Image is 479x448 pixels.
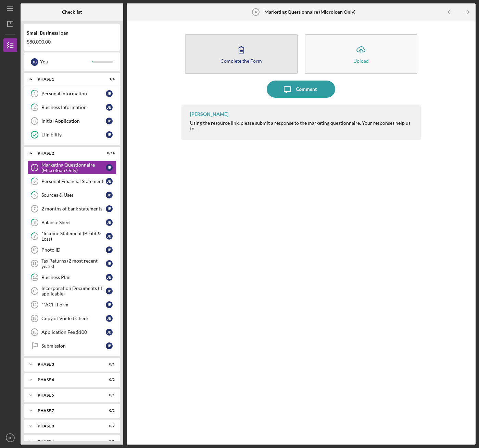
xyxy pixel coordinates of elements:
[27,114,116,128] a: 3Initial ApplicationJB
[27,128,116,142] a: EligibilityJB
[32,248,36,252] tspan: 10
[190,111,228,117] div: [PERSON_NAME]
[27,216,116,229] a: 8Balance SheetJB
[27,39,117,45] div: $80,000.00
[296,81,317,98] div: Comment
[41,247,106,253] div: Photo ID
[34,119,36,123] tspan: 3
[102,362,115,366] div: 0 / 1
[27,298,116,312] a: 14**ACH FormJB
[106,315,113,322] div: J B
[31,58,38,66] div: J B
[27,174,116,188] a: 5Personal Financial StatementJB
[220,58,262,63] div: Complete the Form
[106,274,113,281] div: J B
[41,179,106,184] div: Personal Financial Statement
[106,342,113,349] div: J B
[102,77,115,81] div: 1 / 4
[41,162,106,173] div: Marketing Questionnaire (Microloan Only)
[106,246,113,253] div: J B
[106,205,113,212] div: J B
[38,151,98,155] div: Phase 2
[353,58,369,63] div: Upload
[102,424,115,428] div: 0 / 2
[27,161,116,174] a: 4Marketing Questionnaire (Microloan Only)JB
[106,301,113,308] div: J B
[41,316,106,321] div: Copy of Voided Check
[27,30,117,36] div: Small Business loan
[305,34,418,74] button: Upload
[34,234,36,239] tspan: 9
[34,220,36,225] tspan: 8
[254,10,257,14] tspan: 4
[41,132,106,137] div: Eligibility
[38,393,98,397] div: Phase 5
[32,262,36,266] tspan: 11
[27,243,116,257] a: 10Photo IDJB
[40,56,92,68] div: You
[34,105,36,110] tspan: 2
[102,439,115,444] div: 0 / 1
[41,118,106,124] div: Initial Application
[27,339,116,353] a: SubmissionJB
[106,233,113,240] div: J B
[185,34,298,74] button: Complete the Form
[38,77,98,81] div: Phase 1
[106,178,113,185] div: J B
[106,131,113,138] div: J B
[106,288,113,294] div: J B
[27,325,116,339] a: 16Application Fee $100JB
[8,436,12,440] text: JB
[34,207,36,211] tspan: 7
[34,193,36,197] tspan: 6
[106,164,113,171] div: J B
[41,231,106,242] div: *Income Statement (Profit & Loss)
[34,166,36,170] tspan: 4
[33,275,37,280] tspan: 12
[27,270,116,284] a: 12Business PlanJB
[41,105,106,110] div: Business Information
[41,192,106,198] div: Sources & Uses
[38,378,98,382] div: Phase 4
[32,316,36,320] tspan: 15
[41,343,106,349] div: Submission
[106,260,113,267] div: J B
[106,329,113,336] div: J B
[27,100,116,114] a: 2Business InformationJB
[32,330,36,334] tspan: 16
[41,275,106,280] div: Business Plan
[41,258,106,269] div: Tax Returns (2 most recent years)
[267,81,335,98] button: Comment
[27,284,116,298] a: 13Incorporation Documents (If applicable)JB
[264,9,355,15] b: Marketing Questionnaire (Microloan Only)
[102,409,115,413] div: 0 / 2
[106,219,113,226] div: J B
[106,118,113,124] div: J B
[41,91,106,96] div: Personal Information
[41,329,106,335] div: Application Fee $100
[3,431,17,445] button: JB
[27,257,116,270] a: 11Tax Returns (2 most recent years)JB
[34,92,36,96] tspan: 1
[27,188,116,202] a: 6Sources & UsesJB
[38,424,98,428] div: Phase 8
[106,192,113,198] div: J B
[102,378,115,382] div: 0 / 2
[41,206,106,211] div: 2 months of bank statements
[27,229,116,243] a: 9*Income Statement (Profit & Loss)JB
[41,302,106,307] div: **ACH Form
[38,362,98,366] div: Phase 3
[27,202,116,216] a: 72 months of bank statementsJB
[27,87,116,100] a: 1Personal InformationJB
[102,393,115,397] div: 0 / 1
[62,9,82,15] b: Checklist
[38,409,98,413] div: Phase 7
[106,90,113,97] div: J B
[102,151,115,155] div: 0 / 14
[106,104,113,111] div: J B
[32,303,37,307] tspan: 14
[27,312,116,325] a: 15Copy of Voided CheckJB
[32,289,36,293] tspan: 13
[41,286,106,296] div: Incorporation Documents (If applicable)
[34,179,36,184] tspan: 5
